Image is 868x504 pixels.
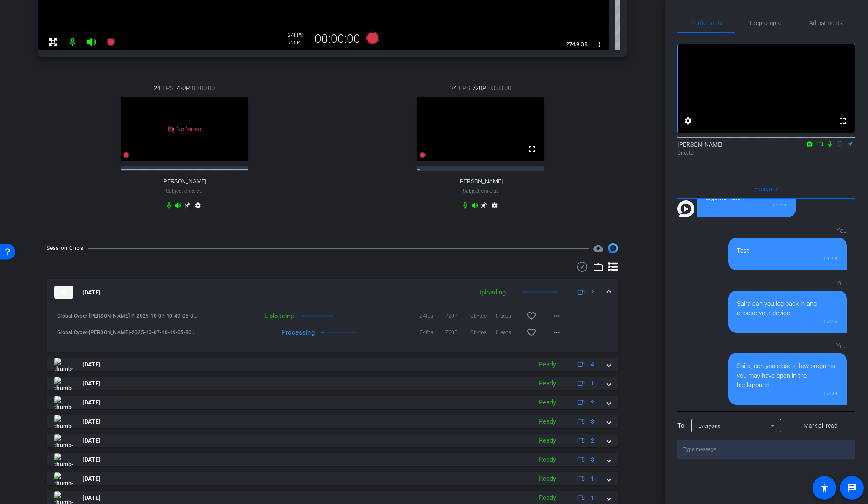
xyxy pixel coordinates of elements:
div: [PERSON_NAME] [677,140,855,157]
span: Adjustments [809,20,843,26]
span: 3 [591,417,594,426]
img: thumb-nail [54,358,73,371]
span: 24 [154,83,160,93]
mat-icon: cloud_upload [593,243,603,253]
mat-expansion-panel-header: thumb-nail[DATE]Ready1 [47,472,618,485]
div: Ready [535,398,560,407]
div: Director [677,149,855,157]
span: Global Cyber-[PERSON_NAME] P-2025-10-07-10-49-05-800-0 [57,312,198,320]
div: Ready [535,474,560,484]
span: 1 [591,474,594,483]
mat-expansion-panel-header: thumb-nail[DATE]Ready4 [47,358,618,371]
img: thumb-nail [54,396,73,409]
img: thumb-nail [54,472,73,485]
div: Ready [535,360,560,369]
mat-icon: settings [489,202,500,212]
div: Ready [535,417,560,426]
span: 0 secs [496,328,521,337]
span: - [480,188,481,194]
span: Subject [463,187,499,195]
span: Chrome [184,189,202,194]
mat-icon: fullscreen [838,116,848,126]
span: FPS [459,83,470,93]
div: You [728,279,847,288]
div: To: [677,421,686,431]
span: [DATE] [83,455,100,464]
span: 24fps [420,328,445,337]
span: No Video [176,125,201,133]
div: 00:00:00 [309,32,366,46]
img: thumb-nail [54,286,73,299]
span: 24fps [420,312,445,320]
div: Processing [254,328,319,337]
span: FPS [294,32,303,38]
img: thumb-nail [54,491,73,504]
img: thumb-nail [54,377,73,390]
span: 274.9 GB [563,39,591,50]
span: [DATE] [83,360,100,369]
span: [DATE] [83,493,100,502]
div: 24 [288,32,309,39]
mat-expansion-panel-header: thumb-nail[DATE]Uploading2 [47,279,618,306]
div: 15:19 [737,318,838,324]
span: 0 secs [496,312,521,320]
span: - [183,188,184,194]
div: You [728,226,847,235]
span: 00:00:00 [488,83,511,93]
div: 11:17 [705,202,788,209]
span: Global Cyber-[PERSON_NAME]-2025-10-07-10-49-05-800-1 [57,328,198,337]
span: [DATE] [83,417,100,426]
div: Test [737,246,838,256]
button: Mark all read [786,418,856,433]
span: 2 [591,436,594,445]
mat-expansion-panel-header: thumb-nail[DATE]Ready2 [47,396,618,409]
span: Chrome [481,189,499,194]
mat-expansion-panel-header: thumb-nail[DATE]Ready2 [47,434,618,447]
span: [DATE] [83,288,100,297]
span: [PERSON_NAME] [459,178,503,185]
mat-expansion-panel-header: thumb-nail[DATE]Ready3 [47,453,618,466]
span: [DATE] [83,436,100,445]
span: Destinations for your clips [593,243,603,253]
div: Saira can you log back in and choose your device [737,299,838,318]
span: 24 [450,83,457,93]
mat-expansion-panel-header: thumb-nail[DATE]Ready1 [47,491,618,504]
div: 720P [288,39,309,46]
div: 15:18 [737,255,838,262]
div: Ready [535,493,560,503]
span: [PERSON_NAME] [162,178,206,185]
span: Everyone [755,186,779,192]
div: Ready [535,455,560,465]
mat-icon: accessibility [819,483,829,493]
div: Saira, can you close a few progams you may have open in the background [737,361,838,390]
span: FPS [163,83,174,93]
span: 2 [591,288,594,297]
div: Uploading [473,288,510,297]
span: 0bytes [470,312,496,320]
span: 0bytes [470,328,496,337]
div: thumb-nail[DATE]Uploading2 [47,306,618,352]
mat-icon: favorite_border [526,311,536,321]
mat-icon: favorite_border [526,327,536,338]
img: Session clips [608,243,618,253]
span: Participants [691,20,723,26]
span: [DATE] [83,379,100,388]
div: You [728,341,847,351]
mat-icon: more_horiz [552,311,562,321]
span: 720P [445,328,470,337]
span: 720P [445,312,470,320]
mat-icon: settings [683,116,693,126]
mat-icon: message [847,483,857,493]
div: Ready [535,436,560,446]
span: 1 [591,379,594,388]
span: 2 [591,398,594,407]
div: Session Clips [47,244,83,252]
mat-icon: fullscreen [592,39,602,50]
img: Profile [677,200,694,217]
mat-expansion-panel-header: thumb-nail[DATE]Ready3 [47,415,618,428]
span: Mark all read [804,421,838,430]
span: 1 [591,493,594,502]
img: thumb-nail [54,415,73,428]
mat-icon: flip [835,140,845,147]
div: 16:04 [737,390,838,396]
